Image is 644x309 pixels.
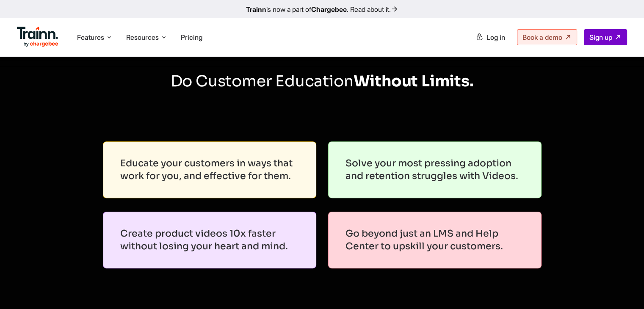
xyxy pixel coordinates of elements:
div: Create product videos 10x faster without losing your heart and mind. [103,212,316,268]
img: Trainn Logo [17,27,58,47]
a: Log in [470,30,510,45]
div: Go beyond just an LMS and Help Center to upskill your customers. [328,212,542,268]
div: Solve your most pressing adoption and retention struggles with Videos. [328,141,542,198]
a: Pricing [181,33,202,41]
div: Educate your customers in ways that work for you, and effective for them. [103,141,316,198]
iframe: Chat Widget [602,268,644,309]
b: Trainn [246,5,266,14]
span: Without Limits. [353,72,473,91]
span: Log in [486,33,505,41]
span: Features [77,33,104,42]
a: Sign up [584,29,627,45]
a: Book a demo [517,29,577,45]
b: Chargebee [311,5,347,14]
span: Book a demo [522,33,562,41]
span: Resources [126,33,159,42]
span: Sign up [589,33,612,41]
